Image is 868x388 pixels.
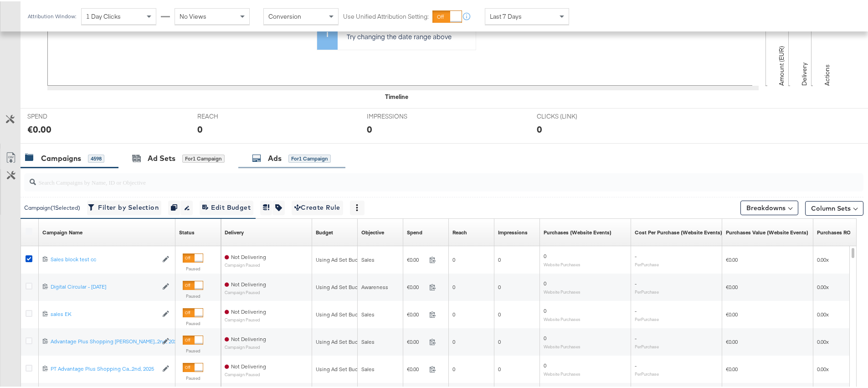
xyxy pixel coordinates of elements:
sub: Per Purchase [635,315,659,321]
span: 0 [452,282,455,289]
sub: Website Purchases [544,260,580,266]
span: €0.00 [726,337,738,344]
sub: Campaign Paused [225,316,266,321]
a: The average cost for each purchase tracked by your Custom Audience pixel on your website after pe... [635,228,722,235]
div: Campaigns [41,152,81,162]
div: 0 [537,121,542,135]
sub: Website Purchases [544,288,580,293]
div: Ads [268,152,282,162]
a: The total amount spent to date. [407,228,422,235]
div: Status [179,228,195,235]
div: sales EK [51,309,158,316]
span: 0 [452,255,455,262]
div: Using Ad Set Budget [316,255,366,262]
sub: Campaign Paused [225,343,266,348]
span: 0 [544,279,546,285]
span: 0 [544,361,546,367]
div: Delivery [225,228,244,235]
span: 0.00x [817,255,829,262]
span: SPEND [27,111,96,119]
a: Digital Circular - [DATE] [51,282,158,290]
span: Edit Budget [202,201,251,212]
span: €0.00 [407,310,426,316]
span: 1 Day Clicks [86,11,121,19]
span: 0 [498,310,501,316]
button: Breakdowns [740,199,798,214]
sub: Campaign Paused [225,261,266,266]
a: PT Advantage Plus Shopping Ca...2nd, 2025 [51,364,158,372]
a: Sales block test cc [51,254,158,262]
div: Using Ad Set Budget [316,282,366,290]
div: Attribution Window: [27,12,77,18]
div: Purchases Value (Website Events) [726,228,808,235]
span: Awareness [361,282,388,289]
sub: Per Purchase [635,288,659,293]
button: Create Rule [292,199,343,214]
span: 0 [498,337,501,344]
span: Not Delivering [231,307,266,314]
div: Sales block test cc [51,254,158,262]
span: €0.00 [726,364,738,371]
span: Not Delivering [231,252,266,259]
span: CLICKS (LINK) [537,111,605,119]
div: €0.00 [27,121,51,135]
div: Digital Circular - [DATE] [51,282,158,289]
div: Ad Sets [148,152,175,162]
button: Edit Budget [200,199,253,214]
span: €0.00 [726,255,738,262]
sub: Per Purchase [635,260,659,266]
div: for 1 Campaign [288,153,331,161]
div: for 1 Campaign [182,153,225,161]
div: Objective [361,228,384,235]
label: Paused [183,374,203,380]
a: The maximum amount you're willing to spend on your ads, on average each day or over the lifetime ... [316,228,333,235]
a: The number of times your ad was served. On mobile apps an ad is counted as served the first time ... [498,228,528,235]
sub: Website Purchases [544,342,580,348]
span: 0 [452,337,455,344]
button: Column Sets [805,200,863,214]
span: 0.00x [817,310,829,316]
div: Cost Per Purchase (Website Events) [635,228,722,235]
a: Your campaign's objective. [361,228,384,235]
span: €0.00 [407,364,426,371]
span: 0.00x [817,337,829,344]
a: Shows the current state of your Ad Campaign. [179,228,195,235]
span: - [635,251,637,258]
a: Advantage Plus Shopping [PERSON_NAME]...2nd, 2025 [51,336,158,344]
div: Campaign Name [42,228,82,235]
span: €0.00 [407,337,426,344]
sub: Per Purchase [635,342,659,348]
div: Impressions [498,228,528,235]
span: Last 7 Days [490,11,522,19]
div: Using Ad Set Budget [316,310,366,317]
span: 0 [544,306,546,313]
span: €0.00 [407,255,426,262]
span: - [635,306,637,313]
span: 0.00x [817,364,829,371]
span: IMPRESSIONS [367,111,435,119]
a: Your campaign name. [42,228,82,235]
a: The total value of the purchase actions tracked by your Custom Audience pixel on your website aft... [726,228,808,235]
sub: Per Purchase [635,370,659,375]
span: €0.00 [407,282,426,289]
sub: Campaign Paused [225,289,266,294]
div: Using Ad Set Budget [316,337,366,344]
span: €0.00 [726,310,738,316]
span: 0 [452,364,455,371]
div: Campaign ( 1 Selected) [24,202,80,211]
span: Sales [361,255,375,262]
span: - [635,333,637,340]
a: The number of people your ad was served to. [452,228,467,235]
p: Try changing the date range above [347,31,471,40]
span: €0.00 [726,282,738,289]
span: Sales [361,364,375,371]
span: 0 [498,282,501,289]
div: 0 [197,121,203,135]
span: - [635,279,637,285]
span: Sales [361,337,375,344]
span: Not Delivering [231,279,266,286]
div: 4598 [88,153,104,161]
div: Advantage Plus Shopping [PERSON_NAME]...2nd, 2025 [51,336,158,344]
div: Reach [452,228,467,235]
